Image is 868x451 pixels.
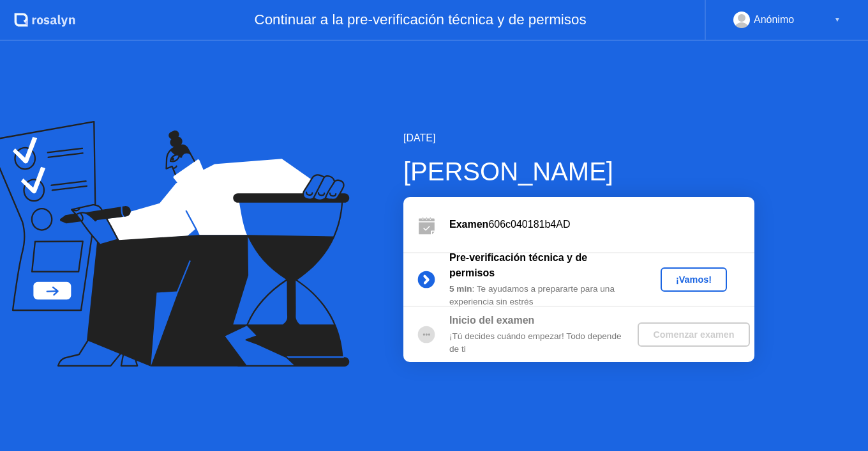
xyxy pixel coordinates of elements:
[449,217,754,232] div: 606c040181b4AD
[403,152,754,191] div: [PERSON_NAME]
[449,219,488,230] b: Examen
[834,12,841,28] div: ▼
[403,131,754,146] div: [DATE]
[449,284,472,294] b: 5 min
[449,252,587,278] b: Pre-verificación técnica y de permisos
[643,329,744,340] div: Comenzar examen
[449,283,633,309] div: : Te ayudamos a prepararte para una experiencia sin estrés
[666,274,722,285] div: ¡Vamos!
[754,12,794,28] div: Anónimo
[638,322,749,347] button: Comenzar examen
[449,330,633,356] div: ¡Tú decides cuándo empezar! Todo depende de ti
[661,267,727,292] button: ¡Vamos!
[449,315,534,326] b: Inicio del examen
